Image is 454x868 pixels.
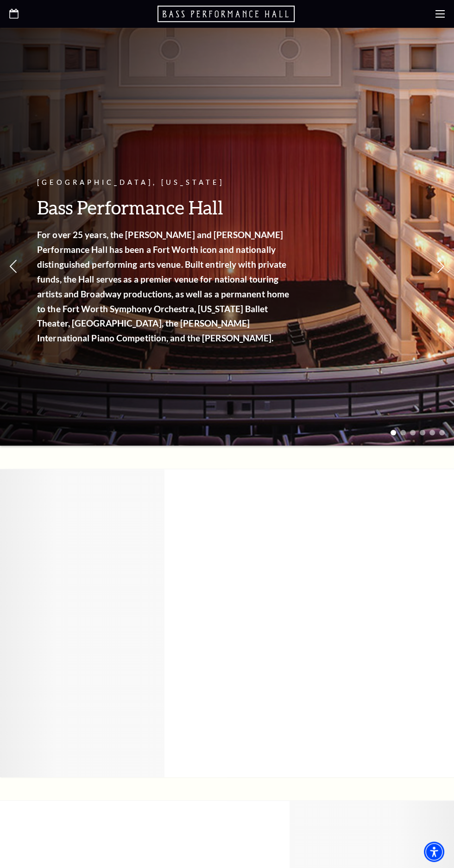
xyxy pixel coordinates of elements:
h3: Bass Performance Hall [37,195,292,219]
p: [GEOGRAPHIC_DATA], [US_STATE] [37,177,292,189]
strong: For over 25 years, the [PERSON_NAME] and [PERSON_NAME] Performance Hall has been a Fort Worth ico... [37,229,289,344]
a: Open this option [158,5,296,23]
a: Open this option [9,9,19,19]
div: Accessibility Menu [424,842,444,862]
